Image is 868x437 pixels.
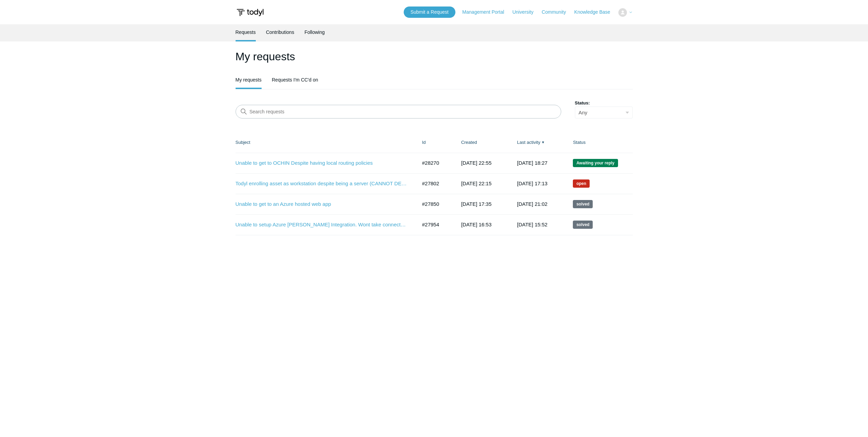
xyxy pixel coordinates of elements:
[266,24,294,40] a: Contributions
[236,48,633,65] h1: My requests
[415,132,454,153] th: Id
[236,132,415,153] th: Subject
[574,9,617,16] a: Knowledge Base
[461,201,492,207] time: 2025-09-02T17:35:24+00:00
[236,72,262,88] a: My requests
[462,9,511,16] a: Management Portal
[517,160,548,166] time: 2025-09-23T18:27:24+00:00
[236,105,561,118] input: Search requests
[236,200,407,208] a: Unable to get to an Azure hosted web app
[573,200,593,208] span: This request has been solved
[541,140,545,145] span: ▼
[461,222,492,227] time: 2025-09-05T16:53:06+00:00
[542,9,573,16] a: Community
[236,24,256,40] a: Requests
[415,153,454,173] td: #28270
[573,221,593,229] span: This request has been solved
[236,180,407,188] a: Todyl enrolling asset as workstation despite being a server (CANNOT DEPLOY SECURE DNS)
[415,214,454,235] td: #27954
[573,159,618,167] span: We are waiting for you to respond
[573,179,590,188] span: We are working on a response for you
[517,222,548,227] time: 2025-09-09T15:52:54+00:00
[236,6,265,19] img: Todyl Support Center Help Center home page
[517,201,548,207] time: 2025-09-09T21:02:54+00:00
[517,140,540,145] a: Last activity▼
[461,160,492,166] time: 2025-09-19T22:55:03+00:00
[415,173,454,194] td: #27802
[415,194,454,214] td: #27850
[304,24,325,40] a: Following
[236,221,407,229] a: Unable to setup Azure [PERSON_NAME] Integration. Wont take connection string key even after regen...
[517,180,548,186] time: 2025-09-23T17:13:10+00:00
[461,180,492,186] time: 2025-08-29T22:15:49+00:00
[236,159,407,167] a: Unable to get to OCHIN Despite having local routing policies
[272,72,318,88] a: Requests I'm CC'd on
[404,7,455,18] a: Submit a Request
[575,100,633,107] label: Status:
[461,140,477,145] a: Created
[512,9,540,16] a: University
[566,132,632,153] th: Status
